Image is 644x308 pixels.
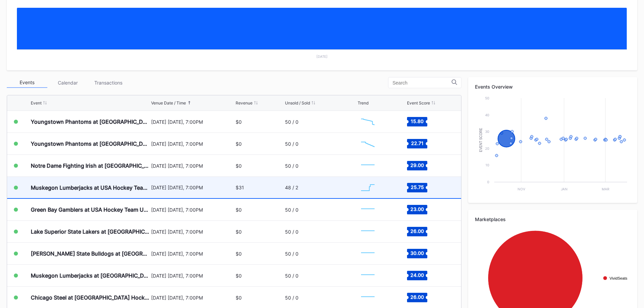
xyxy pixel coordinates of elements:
div: Muskegon Lumberjacks at USA Hockey Team U-17 [31,184,149,191]
div: Events [7,77,47,88]
svg: Chart title [358,245,378,262]
div: Notre Dame Fighting Irish at [GEOGRAPHIC_DATA] Hockey NTDP U-18 [31,162,149,169]
text: VividSeats [610,276,627,280]
div: Event Score [407,100,430,105]
div: Event [31,100,42,105]
div: 50 / 0 [285,119,299,125]
div: Lake Superior State Lakers at [GEOGRAPHIC_DATA] Hockey NTDP U-18 [31,228,149,235]
text: 24.00 [410,272,424,278]
text: Event Score [479,128,483,152]
text: 10 [485,163,489,167]
text: Mar [602,187,610,191]
div: $0 [236,295,242,301]
div: $31 [236,185,244,190]
div: Revenue [236,100,253,105]
div: $0 [236,251,242,257]
div: Events Overview [475,84,630,90]
div: Chicago Steel at [GEOGRAPHIC_DATA] Hockey NTDP U-18 [31,294,149,301]
div: $0 [236,207,242,213]
text: 26.00 [410,228,424,234]
div: [DATE] [DATE], 7:00PM [151,207,234,213]
svg: Chart title [358,267,378,284]
text: 50 [485,96,489,100]
div: 50 / 0 [285,163,299,169]
svg: Chart title [358,113,378,130]
div: $0 [236,273,242,279]
div: 48 / 2 [285,185,298,190]
div: [DATE] [DATE], 7:00PM [151,141,234,147]
svg: Chart title [358,289,378,306]
text: 30.00 [410,250,424,256]
div: Unsold / Sold [285,100,310,105]
div: 50 / 0 [285,273,299,279]
div: Venue Date / Time [151,100,186,105]
div: Youngstown Phantoms at [GEOGRAPHIC_DATA] Hockey NTDP U-18 [31,140,149,147]
div: Muskegon Lumberjacks at [GEOGRAPHIC_DATA] Hockey NTDP U-18 [31,272,149,279]
div: Green Bay Gamblers at USA Hockey Team U-17 [31,206,149,213]
div: 50 / 0 [285,229,299,235]
text: [DATE] [316,54,328,58]
div: 50 / 0 [285,207,299,213]
div: [DATE] [DATE], 7:00PM [151,185,234,190]
div: 50 / 0 [285,251,299,257]
div: [DATE] [DATE], 7:00PM [151,229,234,235]
text: 29.00 [410,162,424,168]
div: $0 [236,141,242,147]
div: 50 / 0 [285,141,299,147]
text: 15.80 [411,118,424,124]
div: [DATE] [DATE], 7:00PM [151,251,234,257]
text: 26.00 [410,294,424,300]
div: [DATE] [DATE], 7:00PM [151,273,234,279]
div: $0 [236,229,242,235]
div: Calendar [47,77,88,88]
svg: Chart title [358,201,378,218]
div: $0 [236,163,242,169]
text: 23.00 [410,206,424,212]
div: [DATE] [DATE], 7:00PM [151,163,234,169]
text: 20 [485,146,489,150]
div: 50 / 0 [285,295,299,301]
div: [PERSON_NAME] State Bulldogs at [GEOGRAPHIC_DATA] Hockey NTDP U-18 [31,250,149,257]
text: Jan [561,187,568,191]
text: 30 [485,129,489,134]
div: Transactions [88,77,128,88]
div: [DATE] [DATE], 7:00PM [151,295,234,301]
div: $0 [236,119,242,125]
div: Trend [358,100,368,105]
div: Youngstown Phantoms at [GEOGRAPHIC_DATA] Hockey NTDP U-18 [31,118,149,125]
input: Search [392,80,452,86]
svg: Chart title [358,223,378,240]
svg: Chart title [358,157,378,174]
svg: Chart title [358,179,378,196]
svg: Chart title [475,95,630,196]
text: 0 [487,180,489,184]
text: 40 [485,113,489,117]
text: 22.71 [411,140,423,146]
div: [DATE] [DATE], 7:00PM [151,119,234,125]
div: Marketplaces [475,216,630,222]
text: Nov [518,187,525,191]
text: 25.75 [410,184,424,190]
svg: Chart title [358,135,378,152]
